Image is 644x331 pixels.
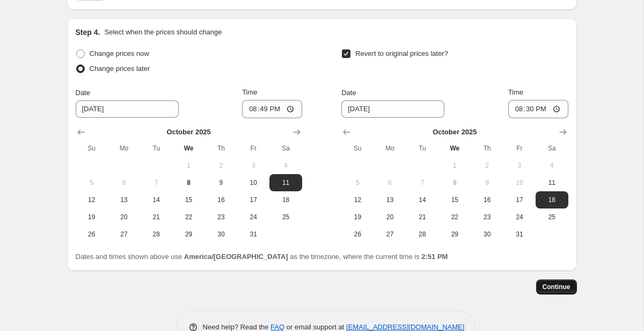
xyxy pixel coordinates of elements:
span: Date [76,89,90,97]
span: Need help? Read the [203,323,271,331]
button: Show next month, November 2025 [555,125,570,140]
span: 25 [540,213,563,221]
button: Today Wednesday October 8 2025 [438,174,471,191]
span: Mo [112,144,136,153]
span: 12 [346,196,369,204]
span: 30 [475,230,499,239]
span: Change prices now [90,49,149,57]
button: Saturday October 25 2025 [269,208,302,226]
span: Sa [274,144,297,153]
button: Tuesday October 14 2025 [140,191,172,208]
button: Sunday October 19 2025 [76,208,108,226]
span: 14 [411,196,434,204]
span: 6 [378,178,402,187]
input: 12:00 [242,100,302,118]
span: 26 [80,230,104,239]
span: Time [508,88,523,96]
input: 10/8/2025 [76,100,179,118]
span: 25 [274,213,297,221]
span: 8 [177,178,200,187]
span: 11 [274,178,297,187]
span: 4 [274,161,297,170]
h2: Step 4. [76,27,100,38]
span: Date [341,89,356,97]
span: 22 [443,213,466,221]
button: Friday October 3 2025 [237,157,269,174]
button: Wednesday October 22 2025 [172,208,204,226]
button: Thursday October 16 2025 [205,191,237,208]
a: [EMAIL_ADDRESS][DOMAIN_NAME] [346,323,464,331]
b: America/[GEOGRAPHIC_DATA] [184,253,288,261]
span: 26 [346,230,369,239]
button: Sunday October 12 2025 [341,191,374,208]
button: Thursday October 9 2025 [205,174,237,191]
button: Thursday October 23 2025 [205,208,237,226]
p: Select when the prices should change [104,27,222,38]
span: 8 [443,178,466,187]
button: Sunday October 5 2025 [76,174,108,191]
span: We [443,144,466,153]
span: 22 [177,213,200,221]
button: Sunday October 12 2025 [76,191,108,208]
span: 5 [80,178,104,187]
button: Thursday October 30 2025 [205,226,237,243]
th: Tuesday [140,140,172,157]
th: Wednesday [172,140,204,157]
th: Friday [503,140,536,157]
button: Tuesday October 28 2025 [406,226,438,243]
span: 15 [177,196,200,204]
th: Sunday [341,140,374,157]
button: Saturday October 18 2025 [269,191,302,208]
span: Fr [508,144,531,153]
th: Wednesday [438,140,471,157]
button: Tuesday October 21 2025 [140,208,172,226]
span: 21 [144,213,168,221]
span: 2 [475,161,499,170]
span: 6 [112,178,136,187]
button: Show previous month, September 2025 [339,125,354,140]
span: 10 [241,178,265,187]
button: Tuesday October 14 2025 [406,191,438,208]
button: Friday October 17 2025 [237,191,269,208]
span: 9 [209,178,233,187]
span: 28 [144,230,168,239]
span: 1 [443,161,466,170]
span: 19 [346,213,369,221]
button: Thursday October 2 2025 [471,157,503,174]
span: Time [242,88,257,96]
span: 13 [112,196,136,204]
th: Sunday [76,140,108,157]
th: Saturday [536,140,568,157]
button: Monday October 13 2025 [108,191,140,208]
button: Thursday October 2 2025 [205,157,237,174]
b: 2:51 PM [421,253,448,261]
span: We [177,144,200,153]
button: Monday October 27 2025 [108,226,140,243]
button: Monday October 20 2025 [374,208,406,226]
span: 9 [475,178,499,187]
button: Wednesday October 15 2025 [172,191,204,208]
th: Thursday [471,140,503,157]
span: 21 [411,213,434,221]
span: 1 [177,161,200,170]
span: 18 [540,196,563,204]
span: Fr [241,144,265,153]
button: Saturday October 25 2025 [536,208,568,226]
a: FAQ [270,323,284,331]
button: Wednesday October 29 2025 [438,226,471,243]
button: Thursday October 30 2025 [471,226,503,243]
span: 14 [144,196,168,204]
span: Continue [543,283,570,291]
span: 15 [443,196,466,204]
input: 12:00 [508,100,568,118]
button: Friday October 10 2025 [503,174,536,191]
button: Friday October 24 2025 [237,208,269,226]
button: Monday October 20 2025 [108,208,140,226]
span: Th [209,144,233,153]
span: 12 [80,196,104,204]
button: Saturday October 4 2025 [269,157,302,174]
span: 23 [475,213,499,221]
th: Monday [108,140,140,157]
button: Wednesday October 22 2025 [438,208,471,226]
span: Tu [144,144,168,153]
